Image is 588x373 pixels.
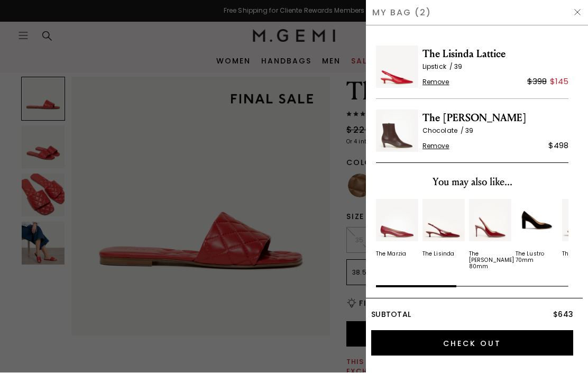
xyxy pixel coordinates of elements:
div: The Lustro 70mm [516,251,558,264]
a: The Lustro 70mm [516,199,558,264]
img: The Delfina [376,110,418,152]
div: 1 / 10 [376,199,418,270]
a: The [PERSON_NAME] 80mm [469,199,511,270]
div: The [PERSON_NAME] 80mm [469,251,514,270]
span: The Lisinda Lattice [422,46,568,63]
span: The [PERSON_NAME] [422,110,568,127]
img: Hide Drawer [573,8,582,17]
img: 7267176972347_01_Main_New_TheMarzia_DarkRed_Nappa_290x387_crop_center.jpg [376,199,418,242]
span: Chocolate [422,126,465,135]
div: 2 / 10 [422,199,465,270]
img: v_09672_290x387_crop_center.png [516,199,558,242]
span: $643 [553,310,573,320]
span: 39 [465,126,473,135]
a: The Lisinda [422,199,465,258]
div: The Lisinda [422,251,454,258]
div: $398 [527,76,547,88]
span: Lipstick [422,62,454,71]
span: 39 [454,62,462,71]
div: $145 [550,76,568,88]
span: Subtotal [371,310,411,320]
span: Remove [422,78,449,87]
div: 3 / 10 [469,199,511,270]
span: Remove [422,142,449,151]
img: 7286657548347_01_Main_New_TheValeria_RubyRed_Patent_290x387_crop_center.jpg [469,199,511,242]
div: 4 / 10 [516,199,558,270]
input: Check Out [371,331,573,356]
img: The Lisinda Lattice [376,46,418,88]
a: The Marzia [376,199,418,258]
div: You may also like... [376,174,568,191]
div: The Marzia [376,251,406,258]
img: v_7237120294971_01_Main_New_TheLisinda_RubyRed_Patent_290x387_crop_center.jpg [422,199,465,242]
div: $498 [548,140,568,152]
